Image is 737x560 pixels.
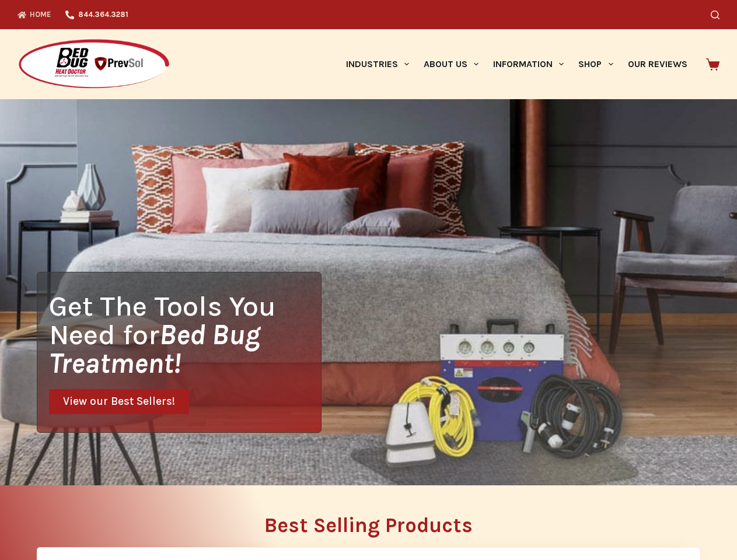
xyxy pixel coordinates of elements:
nav: Primary [338,29,694,99]
a: About Us [416,29,485,99]
span: View our Best Sellers! [63,396,175,407]
a: Information [486,29,571,99]
img: Prevsol/Bed Bug Heat Doctor [18,38,170,90]
a: Our Reviews [620,29,694,99]
button: Search [711,10,719,19]
a: Industries [338,29,416,99]
a: View our Best Sellers! [49,389,189,414]
h2: Best Selling Products [37,515,700,535]
a: Shop [571,29,620,99]
i: Bed Bug Treatment! [49,318,260,380]
h1: Get The Tools You Need for [49,292,321,377]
